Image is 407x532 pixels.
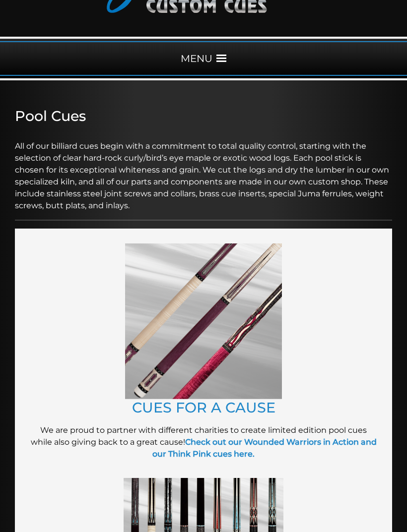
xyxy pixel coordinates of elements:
[152,437,377,459] a: Check out our Wounded Warriors in Action and our Think Pink cues here.
[15,128,392,212] p: All of our billiard cues begin with a commitment to total quality control, starting with the sele...
[132,399,275,416] a: CUES FOR A CAUSE
[30,424,377,460] p: We are proud to partner with different charities to create limited edition pool cues while also g...
[15,108,392,124] h2: Pool Cues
